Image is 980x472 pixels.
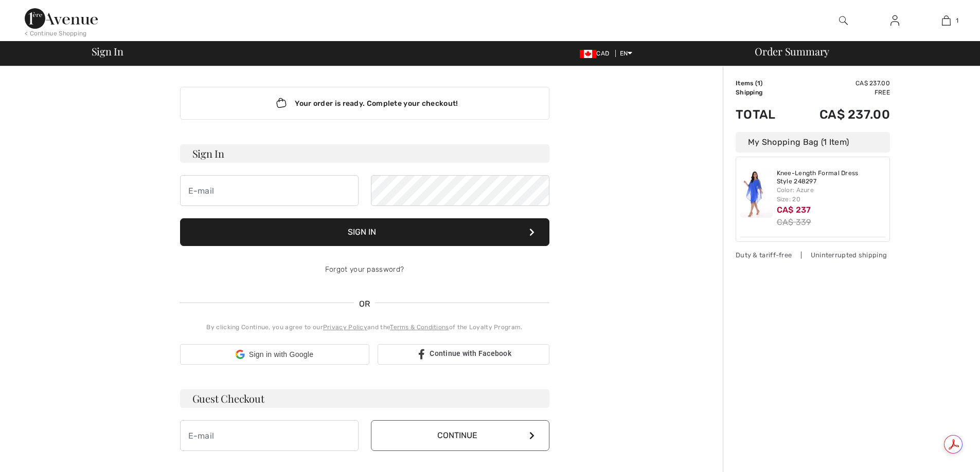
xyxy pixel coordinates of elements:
s: CA$ 339 [777,217,811,227]
div: < Continue Shopping [25,29,87,38]
a: 1 [921,14,971,27]
div: Order Summary [742,46,974,56]
a: Knee-Length Formal Dress Style 248297 [777,169,886,185]
a: Terms & Conditions [390,324,449,331]
img: Knee-Length Formal Dress Style 248297 [740,169,773,218]
span: OR [354,298,376,310]
h3: Sign In [180,144,549,163]
td: CA$ 237.00 [791,79,890,88]
span: Sign In [92,46,123,56]
div: Sign in with Google [180,344,369,365]
td: Free [791,88,890,97]
span: CAD [580,50,613,57]
span: 1 [757,80,760,87]
button: Continue [371,420,549,451]
div: Duty & tariff-free | Uninterrupted shipping [736,250,890,260]
button: Sign In [180,218,549,246]
span: Sign in with Google [249,349,313,360]
td: CA$ 237.00 [791,97,890,132]
span: Continue with Facebook [430,349,511,357]
img: Canadian Dollar [580,50,596,58]
a: Privacy Policy [323,324,367,331]
span: CA$ 237 [777,205,811,215]
td: Total [736,97,791,132]
h3: Guest Checkout [180,389,549,408]
img: search the website [839,14,848,27]
img: My Info [890,14,899,27]
div: Color: Azure Size: 20 [777,185,886,204]
span: EN [620,50,633,57]
span: 1 [956,16,958,25]
input: E-mail [180,175,359,206]
td: Shipping [736,88,791,97]
a: Continue with Facebook [378,344,549,365]
div: My Shopping Bag (1 Item) [736,132,890,153]
input: E-mail [180,420,359,451]
td: Items ( ) [736,79,791,88]
a: Forgot your password? [325,265,404,274]
div: Your order is ready. Complete your checkout! [180,87,549,120]
img: 1ère Avenue [25,8,98,29]
a: Sign In [882,14,907,27]
img: My Bag [942,14,951,27]
div: By clicking Continue, you agree to our and the of the Loyalty Program. [180,323,549,332]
